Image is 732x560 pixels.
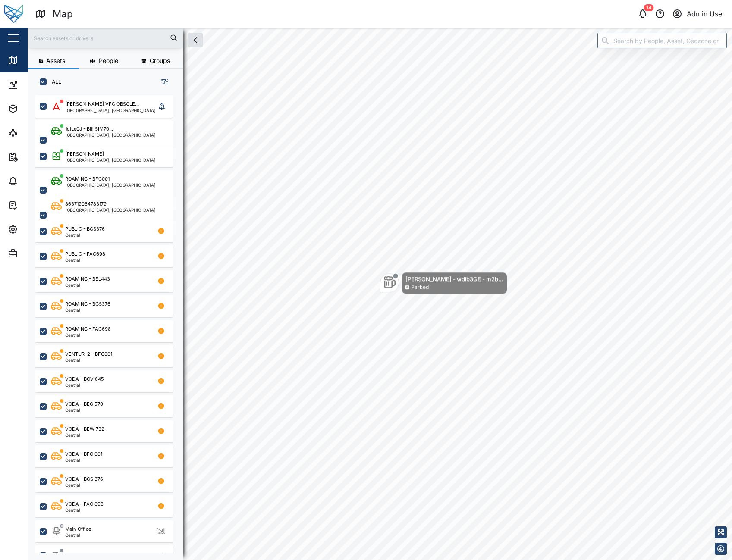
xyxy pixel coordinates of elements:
div: ROAMING - BFC001 [65,175,110,183]
canvas: Map [28,28,732,560]
span: Assets [46,58,65,64]
div: Central [65,483,103,487]
div: Central [65,333,111,337]
div: Central [65,308,110,312]
div: Central [65,283,110,287]
input: Search assets or drivers [33,31,178,44]
img: Main Logo [4,4,23,23]
div: Admin [22,249,48,258]
div: Assets [22,104,49,113]
div: Map marker [380,272,507,294]
div: [PERSON_NAME] - wdib3GE - m2b... [405,275,503,283]
div: VODA - BEW 732 [65,425,104,433]
div: Central [65,433,104,437]
div: Central [65,358,112,362]
div: VODA - FAC 698 [65,501,104,508]
div: Alarms [22,176,49,186]
div: Reports [22,152,52,162]
div: grid [35,92,182,553]
div: Central [65,508,104,512]
div: 1qlLe0J - Bill SIM70... [65,125,113,133]
div: Main Office [65,526,91,533]
div: Tasks [22,200,46,210]
div: [GEOGRAPHIC_DATA], [GEOGRAPHIC_DATA] [65,133,156,137]
div: Sites [22,128,43,138]
div: Central [65,458,102,462]
div: Central [65,383,104,387]
div: VENTURI 2 - BFC001 [65,350,112,358]
div: Map [22,56,42,65]
div: [PERSON_NAME] [65,150,104,158]
span: Groups [150,58,170,64]
div: VODA - BEG 570 [65,400,103,408]
div: VODA - BFC 001 [65,451,102,458]
div: ROAMING - FAC698 [65,325,111,333]
div: Settings [22,225,53,234]
div: Dashboard [22,80,61,89]
div: ROAMING - BEL443 [65,275,110,283]
div: [GEOGRAPHIC_DATA], [GEOGRAPHIC_DATA] [65,108,156,113]
div: 863719064783179 [65,200,107,208]
div: Central [65,408,103,412]
div: Central [65,533,91,537]
div: 14 [644,4,654,11]
div: Admin User [687,9,725,19]
label: ALL [47,78,61,85]
div: Parked [411,283,429,291]
div: [GEOGRAPHIC_DATA], [GEOGRAPHIC_DATA] [65,158,156,162]
div: Map [53,6,73,22]
div: PUBLIC - FAC698 [65,250,105,258]
div: [GEOGRAPHIC_DATA], [GEOGRAPHIC_DATA] [65,208,156,212]
div: [GEOGRAPHIC_DATA], [GEOGRAPHIC_DATA] [65,183,156,187]
button: Admin User [671,8,725,20]
div: Central [65,233,105,237]
div: VODA - BGS 376 [65,476,103,483]
div: ROAMING - BGS376 [65,300,110,308]
div: PUBLIC - BGS376 [65,225,105,233]
div: VODA - BCV 645 [65,375,104,383]
div: Central [65,258,105,262]
input: Search by People, Asset, Geozone or Place [597,33,727,48]
div: -S50h2hQozfA6Riz5R3E... [65,552,126,560]
div: [PERSON_NAME] VFG OBSOLE... [65,100,139,108]
span: People [99,58,118,64]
